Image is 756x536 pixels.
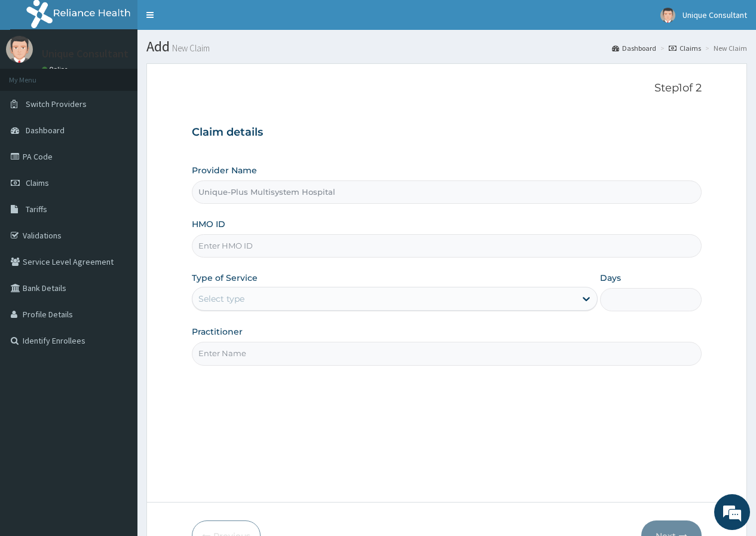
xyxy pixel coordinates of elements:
[26,125,65,136] span: Dashboard
[612,43,656,53] a: Dashboard
[682,10,747,20] span: Unique Consultant
[26,99,87,109] span: Switch Providers
[192,342,702,365] input: Enter Name
[42,65,71,73] a: Online
[6,36,33,63] img: User Image
[26,177,49,188] span: Claims
[660,8,675,23] img: User Image
[192,126,702,139] h3: Claim details
[170,44,210,53] small: New Claim
[42,48,128,59] p: Unique Consultant
[192,234,702,258] input: Enter HMO ID
[192,82,702,95] p: Step 1 of 2
[198,293,244,305] div: Select type
[26,204,47,215] span: Tariffs
[146,39,747,54] h1: Add
[192,218,225,230] label: HMO ID
[192,326,243,338] label: Practitioner
[192,164,257,176] label: Provider Name
[600,272,621,284] label: Days
[669,43,701,53] a: Claims
[192,272,258,284] label: Type of Service
[702,43,747,53] li: New Claim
